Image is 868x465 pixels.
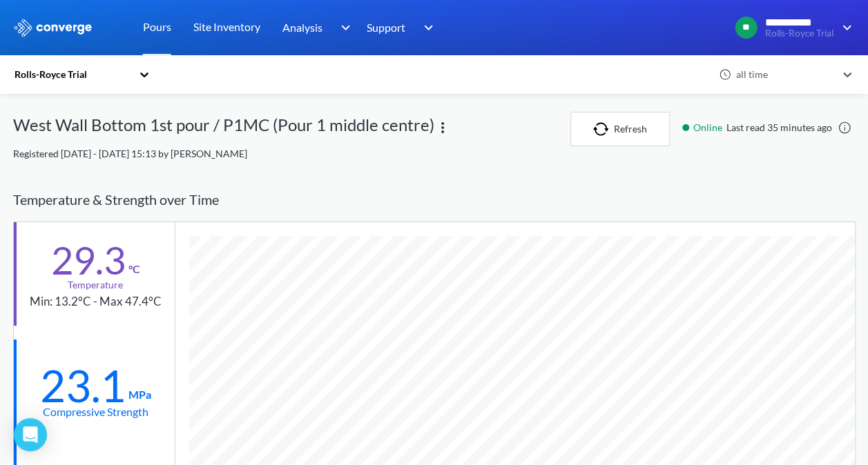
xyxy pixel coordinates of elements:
[693,120,726,135] span: Online
[14,418,47,451] div: Open Intercom Messenger
[13,178,856,221] div: Temperature & Strength over Time
[570,112,670,146] button: Refresh
[675,120,856,135] div: Last read 35 minutes ago
[13,19,93,37] img: logo_ewhite.svg
[51,243,126,277] div: 29.3
[733,67,836,82] div: all time
[13,112,434,146] div: West Wall Bottom 1st pour / P1MC (Pour 1 middle centre)
[13,67,132,82] div: Rolls-Royce Trial
[593,122,614,136] img: icon-refresh.svg
[434,119,451,136] img: more.svg
[13,148,247,159] span: Registered [DATE] - [DATE] 15:13 by [PERSON_NAME]
[331,19,354,36] img: downArrow.svg
[43,403,148,420] div: Compressive Strength
[719,68,731,81] img: icon-clock.svg
[367,19,405,36] span: Support
[764,28,833,39] span: Rolls-Royce Trial
[30,293,162,311] div: Min: 13.2°C - Max 47.4°C
[68,277,123,293] div: Temperature
[40,368,126,403] div: 23.1
[282,19,322,36] span: Analysis
[833,19,856,36] img: downArrow.svg
[415,19,437,36] img: downArrow.svg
